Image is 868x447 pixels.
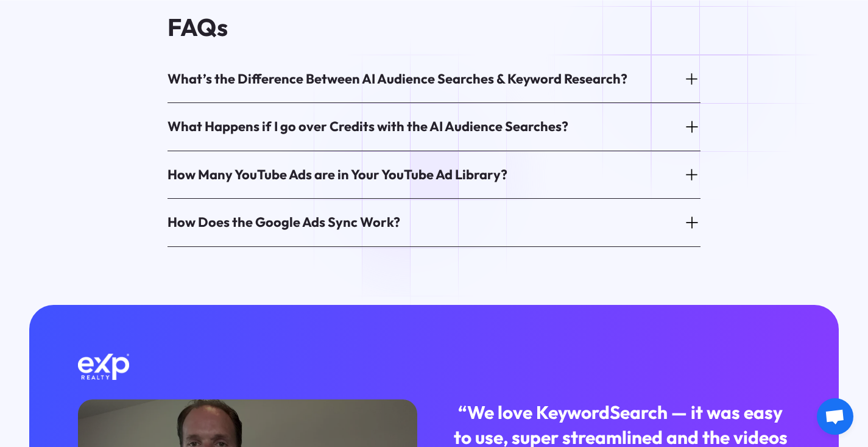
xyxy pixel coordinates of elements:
[168,14,700,41] h4: FAQs
[168,166,507,184] div: How Many YouTube Ads are in Your YouTube Ad Library?
[168,70,627,88] div: What’s the Difference Between AI Audience Searches & Keyword Research?
[168,118,568,136] div: What Happens if I go over Credits with the AI Audience Searches?
[168,213,400,232] div: How Does the Google Ads Sync Work?
[78,354,129,381] img: Exp Realty
[817,398,853,435] a: Open chat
